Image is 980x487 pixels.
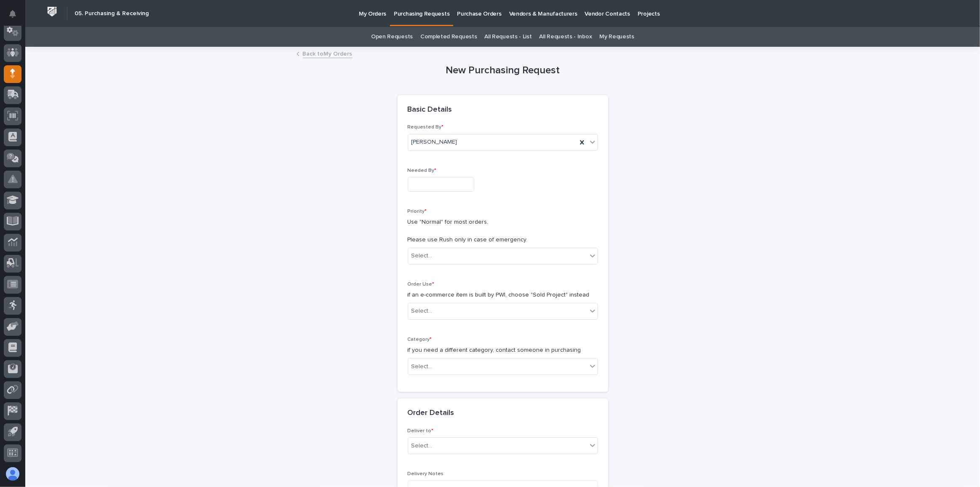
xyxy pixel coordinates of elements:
a: Completed Requests [420,27,477,47]
h2: Basic Details [408,105,452,115]
h2: Order Details [408,409,454,418]
div: Notifications [11,10,21,24]
span: Requested By [408,125,444,130]
a: All Requests - Inbox [539,27,592,47]
span: Category [408,337,432,342]
p: if an e-commerce item is built by PWI, choose "Sold Project" instead [408,291,598,300]
h1: New Purchasing Request [398,64,608,77]
div: Select... [411,442,433,450]
span: Order Use [408,282,435,287]
a: Open Requests [371,27,413,47]
a: Back toMy Orders [303,48,352,58]
div: Select... [411,252,433,260]
span: Deliver to [408,428,434,433]
span: Priority [408,209,427,214]
img: Workspace Logo [44,4,60,19]
a: All Requests - List [484,27,531,47]
span: Delivery Notes [408,471,444,476]
p: if you need a different category, contact someone in purchasing [408,346,598,355]
div: Select... [411,362,433,371]
button: Notifications [4,5,21,23]
span: [PERSON_NAME] [411,138,457,147]
p: Use "Normal" for most orders. Please use Rush only in case of emergency. [408,218,598,244]
a: My Requests [599,27,634,47]
div: Select... [411,307,433,316]
h2: 05. Purchasing & Receiving [75,10,149,17]
span: Needed By [408,168,437,173]
button: users-avatar [4,465,21,483]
